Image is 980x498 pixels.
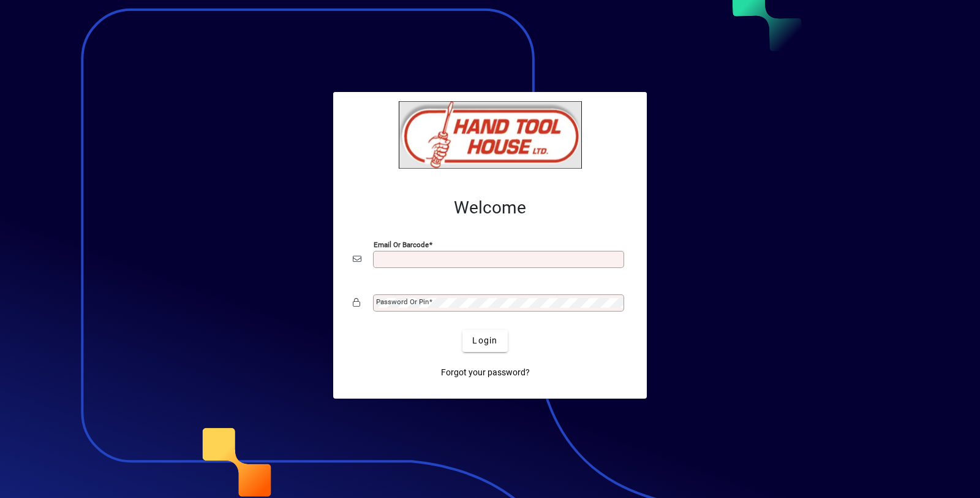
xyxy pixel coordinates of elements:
[374,240,429,248] mat-label: Email or Barcode
[376,297,429,306] mat-label: Password or Pin
[436,362,535,384] a: Forgot your password?
[472,334,497,347] span: Login
[353,197,627,218] h2: Welcome
[462,330,507,352] button: Login
[441,366,530,379] span: Forgot your password?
